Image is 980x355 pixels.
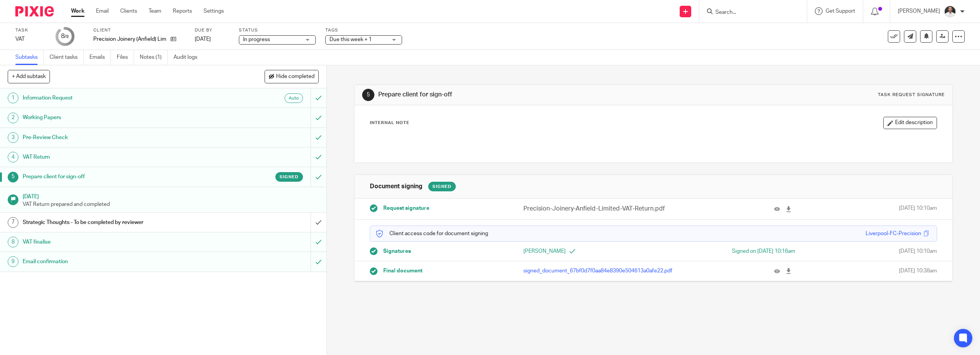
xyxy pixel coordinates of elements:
[93,27,185,33] label: Client
[715,9,784,16] input: Search
[23,151,210,163] h1: VAT Return
[370,182,422,191] h1: Document signing
[8,172,18,182] div: 5
[89,50,111,65] a: Emails
[173,7,192,15] a: Reports
[149,7,161,15] a: Team
[899,267,937,275] span: [DATE] 10:38am
[65,35,69,39] small: /9
[383,267,422,275] span: Final document
[8,132,18,143] div: 3
[665,247,795,255] div: Signed on [DATE] 10:16am
[61,32,69,41] div: 8
[195,36,211,42] span: [DATE]
[383,247,411,255] span: Signatures
[8,152,18,163] div: 4
[362,89,374,101] div: 5
[944,5,956,18] img: dom%20slack.jpg
[204,7,224,15] a: Settings
[378,91,670,99] h1: Prepare client for sign-off
[243,37,270,42] span: In progress
[8,113,18,123] div: 2
[878,92,945,98] div: Task request signature
[883,117,937,129] button: Edit description
[23,201,319,208] p: VAT Return prepared and completed
[866,230,921,237] div: Liverpool-FC-Precision
[23,256,210,267] h1: Email confirmation
[195,27,229,33] label: Due by
[23,217,210,228] h1: Strategic Thoughts - To be completed by reviewer
[280,174,299,180] span: Signed
[23,132,210,143] h1: Pre-Review Check
[898,7,940,15] p: [PERSON_NAME]
[93,35,167,43] p: Precision Joinery (Anfield) Limited
[23,112,210,123] h1: Working Papers
[8,217,18,228] div: 7
[899,204,937,213] span: [DATE] 10:10am
[15,6,54,17] img: Pixie
[117,50,134,65] a: Files
[96,7,109,15] a: Email
[370,120,409,126] p: Internal Note
[50,50,84,65] a: Client tasks
[826,8,855,14] span: Get Support
[15,27,46,33] label: Task
[8,237,18,247] div: 8
[8,93,18,103] div: 1
[376,230,488,237] p: Client access code for document signing
[523,247,653,255] p: [PERSON_NAME]
[23,236,210,248] h1: VAT finalise
[140,50,168,65] a: Notes (1)
[276,74,315,80] span: Hide completed
[239,27,316,33] label: Status
[8,256,18,267] div: 9
[899,247,937,255] span: [DATE] 10:10am
[15,35,46,43] div: VAT
[120,7,137,15] a: Clients
[23,191,319,201] h1: [DATE]
[329,37,372,42] span: Due this week + 1
[523,267,684,275] p: signed_document_67bf0d7f0aa84e8390e504613a0afe22.pdf
[285,93,303,103] div: Auto
[265,70,319,83] button: Hide completed
[523,204,684,213] p: Precision-Joinery-Anfield-Limited-VAT-Return.pdf
[428,182,456,191] div: Signed
[174,50,203,65] a: Audit logs
[383,204,429,212] span: Request signature
[23,171,210,182] h1: Prepare client for sign-off
[23,92,210,104] h1: Information Request
[15,50,44,65] a: Subtasks
[71,7,84,15] a: Work
[8,70,50,83] button: + Add subtask
[325,27,402,33] label: Tags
